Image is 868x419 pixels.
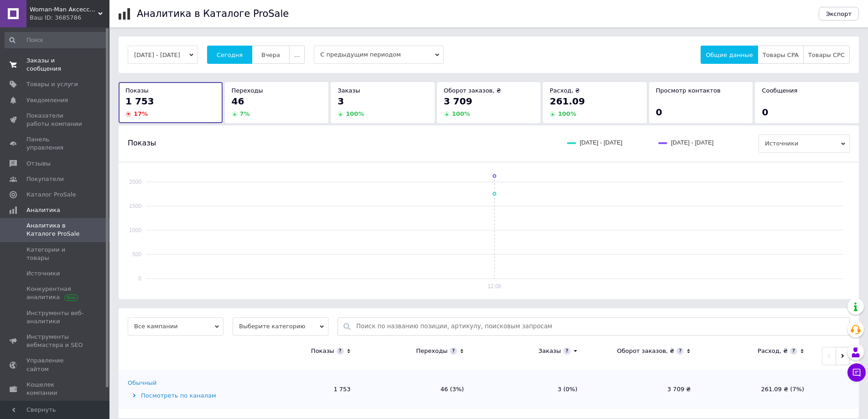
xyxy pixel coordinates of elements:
span: Уведомления [26,96,68,104]
button: Сегодня [207,46,252,64]
span: Аналитика в Каталоге ProSale [26,222,84,238]
div: Ваш ID: 3685786 [30,14,109,22]
span: Заказы и сообщения [26,57,84,73]
span: Источники [759,134,850,153]
div: Переходы [416,347,447,355]
div: Показы [311,347,334,355]
span: Выберите категорию [233,317,328,336]
button: [DATE] - [DATE] [128,46,198,64]
span: Каталог ProSale [26,191,76,199]
button: Товары CPC [803,46,850,64]
span: 17 % [134,110,148,117]
span: 0 [656,107,662,118]
span: Конкурентная аналитика [26,285,84,301]
span: Отзывы [26,160,51,168]
span: Экспорт [826,10,852,17]
span: С предыдущим периодом [314,46,444,64]
span: 3 709 [444,96,473,107]
span: 7 % [240,110,250,117]
span: Заказы [338,87,360,94]
span: Аналитика [26,206,60,214]
text: 500 [132,251,141,258]
text: 1500 [129,203,141,209]
div: Обычный [128,379,156,387]
span: 46 [232,96,244,107]
div: Заказы [538,347,561,355]
span: Категории и товары [26,246,84,262]
span: Показы [125,87,149,94]
span: Товары CPC [808,52,845,58]
span: Вчера [261,52,280,58]
span: ... [294,52,300,58]
span: Инструменты вебмастера и SEO [26,333,84,349]
td: 46 (3%) [360,370,473,409]
span: Покупатели [26,175,64,183]
button: Вчера [252,46,290,64]
td: 1 753 [246,370,360,409]
span: 261.09 [550,96,585,107]
span: Источники [26,269,60,278]
span: 3 [338,96,344,107]
button: Экспорт [819,7,859,21]
span: Инструменты веб-аналитики [26,309,84,326]
div: Посмотреть по каналам [128,392,244,400]
button: Товары CPA [758,46,804,64]
td: 261.09 ₴ (7%) [700,370,813,409]
span: Оборот заказов, ₴ [444,87,501,94]
span: Переходы [232,87,263,94]
h1: Аналитика в Каталоге ProSale [137,8,289,19]
span: 100 % [346,110,364,117]
text: 0 [138,275,141,282]
text: 12.08 [488,283,501,290]
span: Кошелек компании [26,381,84,397]
text: 2000 [129,179,141,185]
td: 3 (0%) [473,370,587,409]
span: Сегодня [217,52,243,58]
input: Поиск [5,32,108,48]
span: Товары CPA [763,52,799,58]
button: Чат с покупателем [847,363,866,382]
span: Панель управления [26,135,84,152]
button: ... [289,46,305,64]
div: Расход, ₴ [758,347,788,355]
button: Общие данные [701,46,758,64]
span: Сообщения [762,87,797,94]
span: Общие данные [706,52,753,58]
span: Расход, ₴ [550,87,580,94]
div: Оборот заказов, ₴ [617,347,675,355]
span: Woman-Man Аксессуары для Женщин и Мужчин [30,5,98,14]
span: Показы [128,138,156,148]
span: Просмотр контактов [656,87,721,94]
span: 1 753 [125,96,154,107]
span: Показатели работы компании [26,112,84,128]
span: Все кампании [128,317,223,336]
span: Товары и услуги [26,80,78,88]
text: 1000 [129,227,141,233]
span: 100 % [452,110,470,117]
td: 3 709 ₴ [587,370,700,409]
span: 0 [762,107,768,118]
span: Управление сайтом [26,357,84,373]
input: Поиск по названию позиции, артикулу, поисковым запросам [356,318,845,335]
span: 100 % [558,110,576,117]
